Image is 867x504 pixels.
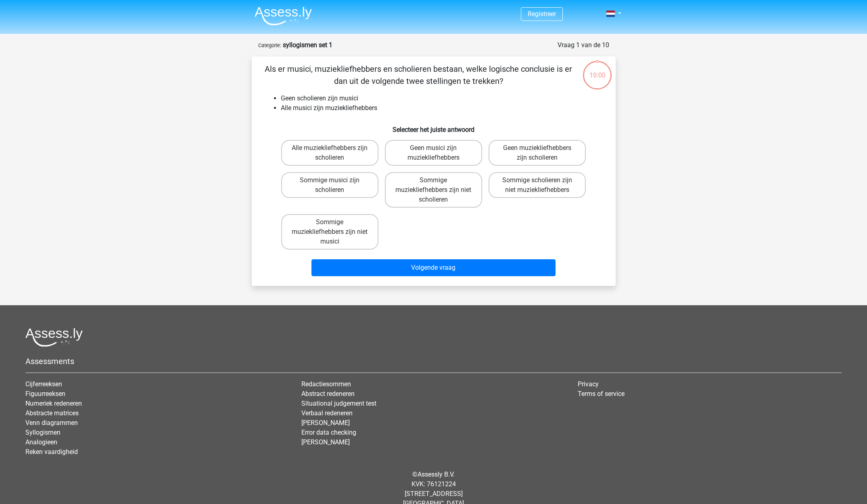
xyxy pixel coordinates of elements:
a: Redactiesommen [301,380,351,388]
a: Verbaal redeneren [301,409,353,417]
a: [PERSON_NAME] [301,438,350,446]
label: Sommige scholieren zijn niet muziekliefhebbers [489,172,586,198]
a: Terms of service [578,390,625,398]
a: [PERSON_NAME] [301,419,350,427]
a: Assessly B.V. [418,471,455,478]
a: Situational judgement test [301,400,376,407]
img: Assessly [255,6,312,25]
a: Analogieen [25,438,57,446]
div: Vraag 1 van de 10 [558,40,609,50]
a: Privacy [578,380,599,388]
a: Abstract redeneren [301,390,355,398]
a: Registreer [528,10,556,18]
a: Cijferreeksen [25,380,62,388]
a: Figuurreeksen [25,390,65,398]
a: Reken vaardigheid [25,448,78,456]
label: Alle muziekliefhebbers zijn scholieren [281,140,378,166]
h5: Assessments [25,356,842,366]
label: Sommige muziekliefhebbers zijn niet scholieren [385,172,482,208]
li: Geen scholieren zijn musici [281,94,603,103]
label: Sommige muziekliefhebbers zijn niet musici [281,214,378,250]
h6: Selecteer het juiste antwoord [265,119,603,133]
img: Assessly logo [25,328,83,347]
a: Abstracte matrices [25,409,79,417]
button: Volgende vraag [311,259,556,276]
a: Error data checking [301,429,356,436]
li: Alle musici zijn muziekliefhebbers [281,103,603,113]
small: Categorie: [258,42,281,48]
div: 10:00 [582,60,612,80]
p: Als er musici, muziekliefhebbers en scholieren bestaan, welke logische conclusie is er dan uit de... [265,63,572,87]
strong: syllogismen set 1 [283,41,332,49]
a: Syllogismen [25,429,61,436]
a: Numeriek redeneren [25,400,82,407]
label: Geen muziekliefhebbers zijn scholieren [489,140,586,166]
label: Geen musici zijn muziekliefhebbers [385,140,482,166]
a: Venn diagrammen [25,419,78,427]
label: Sommige musici zijn scholieren [281,172,378,198]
